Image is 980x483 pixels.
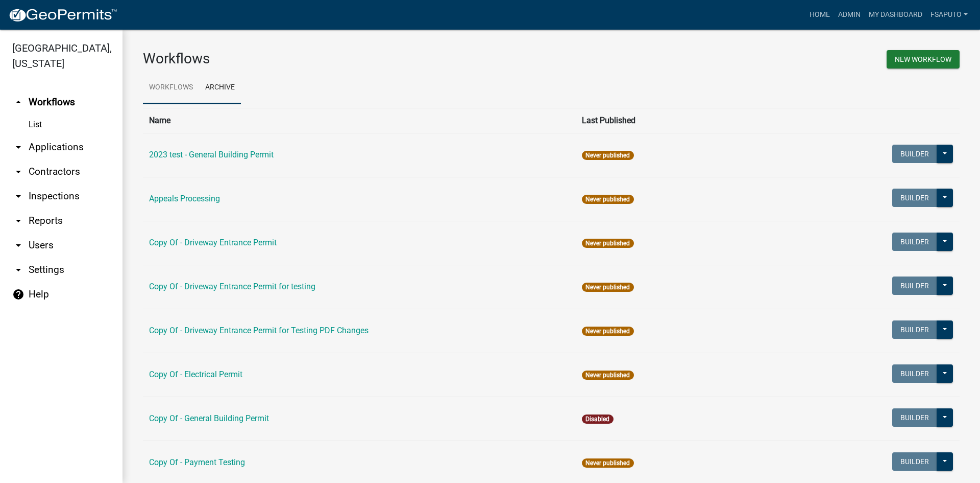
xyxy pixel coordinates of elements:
button: Builder [892,277,937,295]
button: New Workflow [887,50,960,68]
h3: Workflows [143,50,544,67]
a: Copy Of - Electrical Permit [149,370,242,379]
a: Copy Of - General Building Permit [149,413,269,423]
button: Builder [892,145,937,163]
span: Never published [582,327,633,336]
a: Appeals Processing [149,194,220,203]
a: Home [805,5,834,25]
a: Copy Of - Driveway Entrance Permit for Testing PDF Changes [149,326,369,335]
a: Copy Of - Driveway Entrance Permit [149,238,277,247]
span: Disabled [582,415,613,424]
span: Never published [582,283,633,292]
a: Archive [199,72,241,104]
a: Copy Of - Payment Testing [149,457,245,467]
th: Last Published [576,108,821,133]
span: Never published [582,195,633,204]
a: Admin [834,5,865,25]
a: Workflows [143,72,199,104]
span: Never published [582,151,633,160]
a: My Dashboard [865,5,926,25]
i: arrow_drop_down [12,190,24,202]
span: Never published [582,458,633,468]
i: arrow_drop_down [12,166,24,178]
i: arrow_drop_down [12,215,24,227]
button: Builder [892,320,937,339]
i: arrow_drop_up [12,96,24,108]
button: Builder [892,408,937,427]
th: Name [143,108,576,133]
span: Never published [582,239,633,248]
button: Builder [892,364,937,383]
i: arrow_drop_down [12,141,24,153]
i: arrow_drop_down [12,264,24,276]
a: Copy Of - Driveway Entrance Permit for testing [149,282,315,291]
button: Builder [892,452,937,471]
i: arrow_drop_down [12,239,24,251]
button: Builder [892,189,937,207]
span: Never published [582,371,633,380]
button: Builder [892,233,937,251]
i: help [12,288,24,301]
a: 2023 test - General Building Permit [149,150,274,159]
a: fsaputo [926,5,972,25]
